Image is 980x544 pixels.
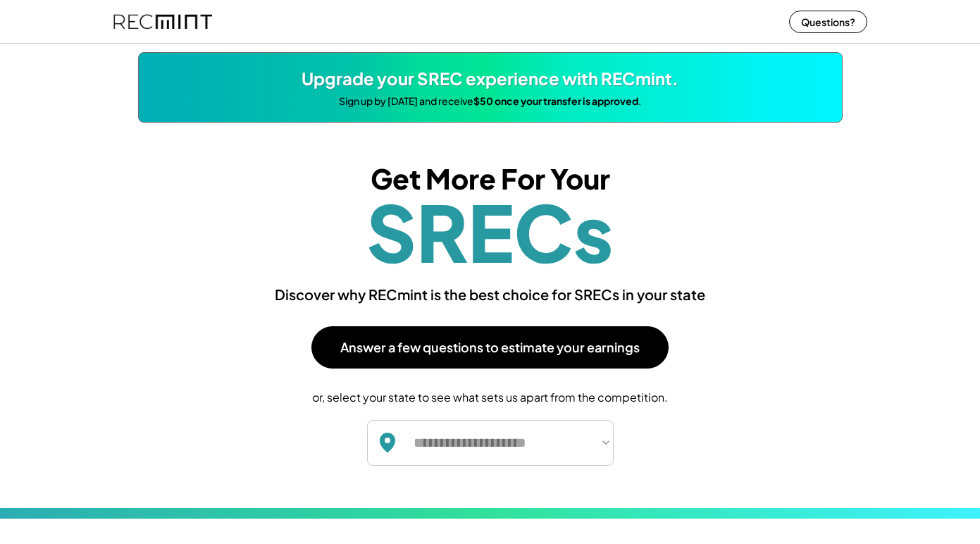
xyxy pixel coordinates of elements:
div: Discover why RECmint is the best choice for SRECs in your state [152,284,829,305]
button: Answer a few questions to estimate your earnings [311,326,669,369]
h1: SRECs [366,192,614,270]
div: or, select your state to see what sets us apart from the competition. [152,390,829,405]
img: recmint-logotype%403x%20%281%29.jpeg [113,3,212,40]
div: Get More For Your [371,165,610,192]
div: Upgrade your SREC experience with RECmint. [302,67,678,91]
button: Questions? [789,11,867,33]
div: Sign up by [DATE] and receive . [339,94,641,109]
strong: $50 once your transfer is approved [473,94,638,107]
